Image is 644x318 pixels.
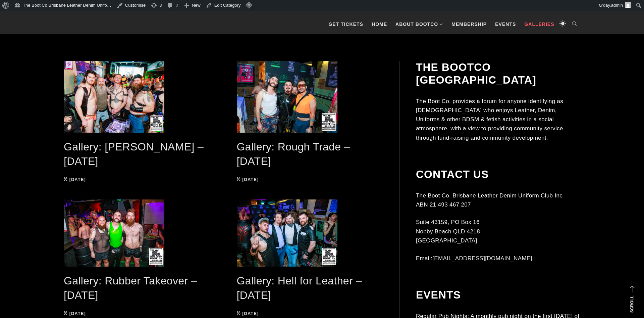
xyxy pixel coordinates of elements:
[416,168,580,181] h2: Contact Us
[64,177,86,182] a: [DATE]
[416,288,580,301] h2: Events
[237,311,259,316] a: [DATE]
[416,254,580,263] p: Email:
[368,14,390,34] a: Home
[416,218,580,245] p: Suite 43159, PO Box 16 Nobby Beach QLD 4218 [GEOGRAPHIC_DATA]
[237,275,362,301] a: Gallery: Hell for Leather – [DATE]
[69,177,86,182] time: [DATE]
[416,97,580,142] p: The Boot Co. provides a forum for anyone identifying as [DEMOGRAPHIC_DATA] who enjoys Leather, De...
[237,177,259,182] a: [DATE]
[392,14,446,34] a: About BootCo
[64,141,204,167] a: Gallery: [PERSON_NAME] – [DATE]
[416,191,580,209] p: The Boot Co. Brisbane Leather Denim Uniform Club Inc ABN 21 493 467 207
[242,177,259,182] time: [DATE]
[64,275,197,301] a: Gallery: Rubber Takeover – [DATE]
[630,296,634,313] strong: Scroll
[242,311,259,316] time: [DATE]
[64,311,86,316] a: [DATE]
[325,14,367,34] a: GET TICKETS
[237,141,350,167] a: Gallery: Rough Trade – [DATE]
[416,61,580,87] h2: The BootCo [GEOGRAPHIC_DATA]
[492,14,519,34] a: Events
[69,311,86,316] time: [DATE]
[611,3,623,8] span: admin
[432,255,532,262] a: [EMAIL_ADDRESS][DOMAIN_NAME]
[521,14,557,34] a: Galleries
[448,14,490,34] a: Membership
